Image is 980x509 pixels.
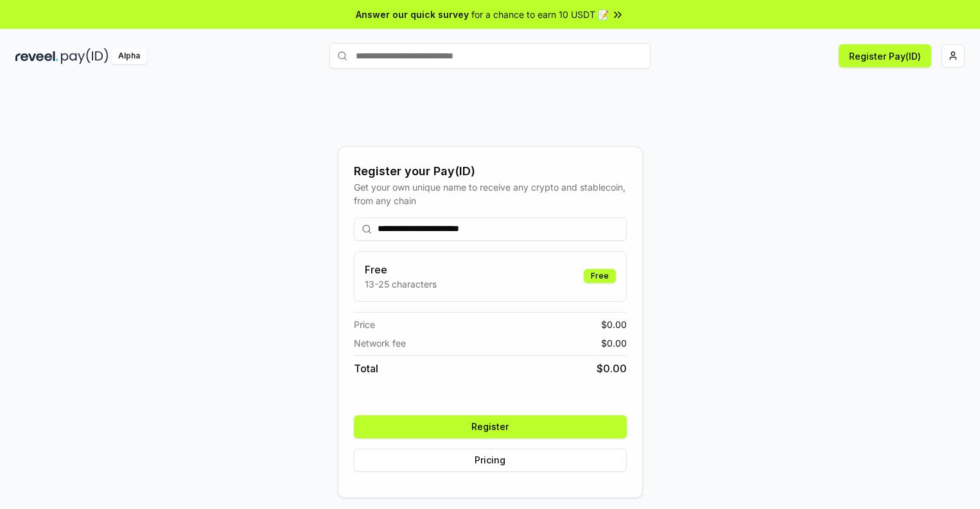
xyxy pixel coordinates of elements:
[354,361,378,376] span: Total
[365,277,437,291] p: 13-25 characters
[597,361,627,376] span: $ 0.00
[584,269,616,283] div: Free
[356,8,469,21] span: Answer our quick survey
[354,180,627,207] div: Get your own unique name to receive any crypto and stablecoin, from any chain
[354,318,375,331] span: Price
[601,318,627,331] span: $ 0.00
[471,8,609,21] span: for a chance to earn 10 USDT 📝
[61,48,109,64] img: pay_id
[354,415,627,438] button: Register
[354,336,406,350] span: Network fee
[111,48,147,64] div: Alpha
[839,44,931,67] button: Register Pay(ID)
[15,48,58,64] img: reveel_dark
[354,162,627,180] div: Register your Pay(ID)
[354,449,627,472] button: Pricing
[601,336,627,350] span: $ 0.00
[365,262,437,277] h3: Free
